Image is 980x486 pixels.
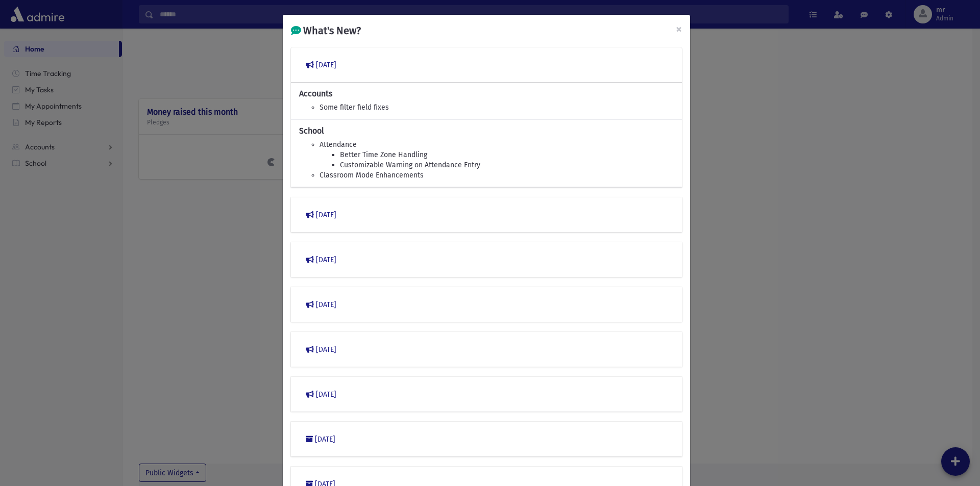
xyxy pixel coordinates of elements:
[676,22,682,36] span: ×
[299,385,674,403] button: [DATE]
[320,140,674,150] li: Attendance
[299,89,674,98] h6: Accounts
[320,170,674,181] li: Classroom Mode Enhancements
[299,340,674,359] button: [DATE]
[299,295,674,314] button: [DATE]
[299,206,674,224] button: [DATE]
[299,126,674,136] h6: School
[340,150,674,160] li: Better Time Zone Handling
[291,23,361,38] h5: What's New?
[299,250,674,269] button: [DATE]
[299,430,674,448] button: [DATE]
[299,56,674,74] button: [DATE]
[340,160,674,170] li: Customizable Warning on Attendance Entry
[668,15,690,43] button: Close
[320,103,674,113] li: Some filter field fixes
